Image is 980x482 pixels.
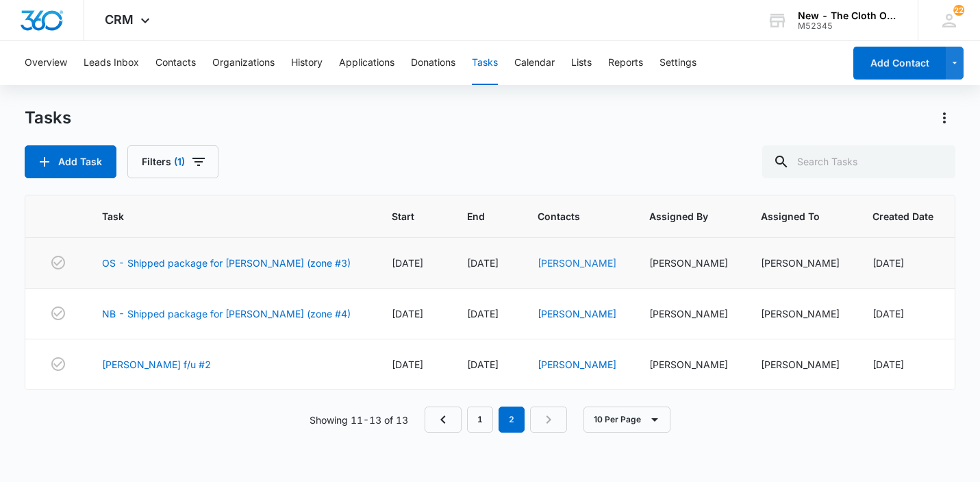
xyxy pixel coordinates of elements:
input: Search Tasks [762,145,955,178]
a: [PERSON_NAME] [538,359,616,370]
button: Actions [933,107,955,129]
button: Calendar [514,41,555,85]
div: notifications count [953,5,964,16]
span: [DATE] [467,308,499,320]
button: Settings [659,41,696,85]
button: Add Task [25,145,116,178]
span: End [467,209,485,224]
em: 2 [499,407,525,433]
h1: Tasks [25,108,71,128]
div: account name [798,10,898,21]
span: [DATE] [872,308,904,320]
span: Created Date [872,209,933,224]
a: [PERSON_NAME] [538,257,616,269]
span: 22 [953,5,964,16]
span: Task [102,209,339,224]
button: Organizations [212,41,275,85]
span: Assigned To [761,209,820,224]
div: [PERSON_NAME] [761,256,840,270]
span: Contacts [538,209,596,224]
button: Leads Inbox [84,41,139,85]
span: Start [392,209,414,224]
a: [PERSON_NAME] [538,308,616,320]
button: Tasks [472,41,498,85]
button: Applications [339,41,394,85]
div: account id [798,21,898,31]
div: [PERSON_NAME] [761,357,840,372]
button: Contacts [155,41,196,85]
nav: Pagination [425,407,567,433]
span: [DATE] [872,359,904,370]
span: Assigned By [649,209,708,224]
button: 10 Per Page [583,407,670,433]
div: [PERSON_NAME] [761,306,840,321]
button: Donations [411,41,455,85]
button: History [291,41,323,85]
div: [PERSON_NAME] [649,357,728,372]
span: [DATE] [872,257,904,269]
span: [DATE] [392,359,423,370]
a: Previous Page [425,407,462,433]
span: [DATE] [392,257,423,269]
button: Reports [608,41,643,85]
span: (1) [174,157,185,167]
p: Showing 11-13 of 13 [310,413,408,427]
button: Add Contact [853,47,946,80]
span: CRM [105,12,134,27]
div: [PERSON_NAME] [649,306,728,321]
span: [DATE] [467,257,499,269]
button: Lists [571,41,592,85]
button: Filters(1) [127,145,218,178]
a: OS - Shipped package for [PERSON_NAME] (zone #3) [102,256,351,270]
a: NB - Shipped package for [PERSON_NAME] (zone #4) [102,306,351,321]
a: [PERSON_NAME] f/u #2 [102,357,211,372]
div: [PERSON_NAME] [649,256,728,270]
a: Page 1 [467,407,493,433]
button: Overview [25,41,67,85]
span: [DATE] [392,308,423,320]
span: [DATE] [467,359,499,370]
